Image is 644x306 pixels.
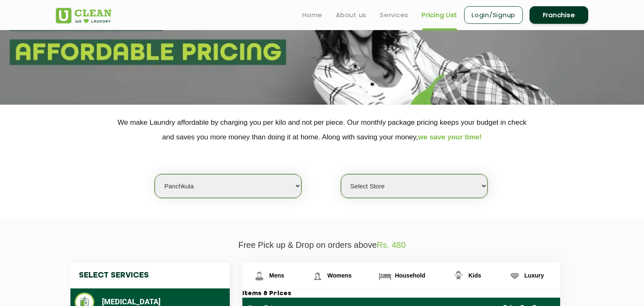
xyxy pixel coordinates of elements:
[380,10,408,20] a: Services
[336,10,366,20] a: About us
[252,269,267,283] img: Mens
[377,240,406,249] span: Rs. 480
[507,269,522,283] img: Luxury
[422,10,457,20] a: Pricing List
[530,6,588,24] a: Franchise
[70,262,230,288] h4: Select Services
[525,272,544,279] span: Luxury
[327,272,352,279] span: Womens
[395,272,425,279] span: Household
[269,272,284,279] span: Mens
[418,133,482,141] span: we save your time!
[464,6,523,24] a: Login/Signup
[56,240,588,250] p: Free Pick up & Drop on orders above
[242,290,560,298] h3: Items & Prices
[302,10,322,20] a: Home
[56,8,112,23] img: UClean Laundry and Dry Cleaning
[451,269,466,283] img: Kids
[56,115,588,144] p: We make Laundry affordable by charging you per kilo and not per piece. Our monthly package pricin...
[468,272,481,279] span: Kids
[378,269,392,283] img: Household
[310,269,325,283] img: Womens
